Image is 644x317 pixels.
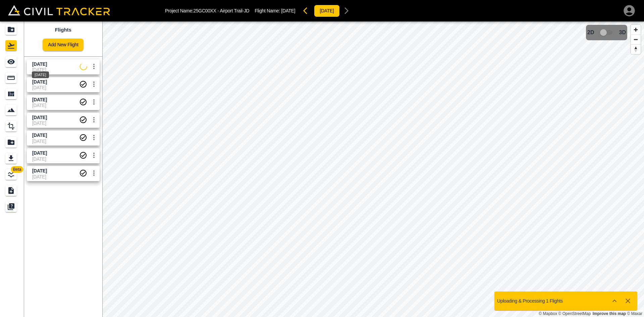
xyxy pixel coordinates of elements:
[558,311,591,316] a: OpenStreetMap
[627,311,642,316] a: Maxar
[631,25,641,35] button: Zoom in
[597,26,616,39] span: 3D model not uploaded yet
[314,5,339,17] button: [DATE]
[255,8,295,13] p: Flight Name:
[8,5,110,15] img: Civil Tracker
[102,21,644,317] canvas: Map
[631,35,641,44] button: Zoom out
[619,30,626,36] span: 3D
[631,44,641,54] button: Reset bearing to north
[608,294,621,308] button: Show more
[165,8,249,13] p: Project Name: 25GC00XX - Airport Trail-JD
[539,311,557,316] a: Mapbox
[587,30,594,36] span: 2D
[497,298,563,304] p: Uploading & Processing 1 Flights
[281,8,295,13] span: [DATE]
[593,311,626,316] a: Map feedback
[32,71,49,78] div: [DATE]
